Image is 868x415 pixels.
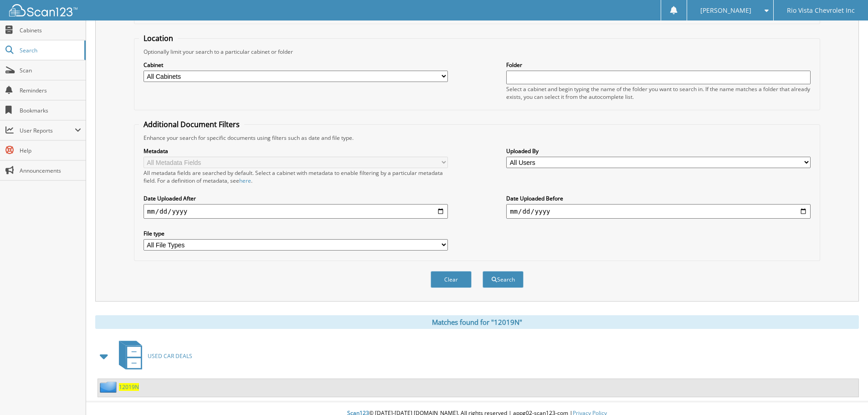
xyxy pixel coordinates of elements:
label: Date Uploaded Before [506,195,811,202]
label: Folder [506,61,811,69]
span: [PERSON_NAME] [700,8,751,13]
button: Clear [431,271,472,288]
input: end [506,204,811,219]
span: Help [20,147,81,154]
span: Scan [20,67,81,74]
span: Cabinets [20,26,81,34]
span: Rio Vista Chevrolet Inc [787,8,855,13]
input: start [144,204,448,219]
iframe: Chat Widget [822,371,868,415]
legend: Additional Document Filters [139,119,244,129]
label: Uploaded By [506,147,811,155]
span: Reminders [20,87,81,94]
legend: Location [139,33,178,43]
label: Cabinet [144,61,448,69]
div: All metadata fields are searched by default. Select a cabinet with metadata to enable filtering b... [144,169,448,184]
div: Select a cabinet and begin typing the name of the folder you want to search in. If the name match... [506,85,811,101]
label: Metadata [144,147,448,155]
label: File type [144,230,448,237]
div: Enhance your search for specific documents using filters such as date and file type. [139,134,815,142]
a: here [239,177,251,184]
img: scan123-logo-white.svg [9,4,77,16]
a: 12019N [119,383,139,391]
div: Optionally limit your search to a particular cabinet or folder [139,48,815,56]
span: Announcements [20,167,81,174]
img: folder2.png [100,381,119,393]
span: Search [20,46,80,54]
button: Search [483,271,524,288]
span: User Reports [20,127,75,134]
span: USED CAR DEALS [148,352,192,360]
label: Date Uploaded After [144,195,448,202]
a: USED CAR DEALS [113,338,192,374]
span: Bookmarks [20,107,81,114]
div: Matches found for "12019N" [95,315,859,329]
